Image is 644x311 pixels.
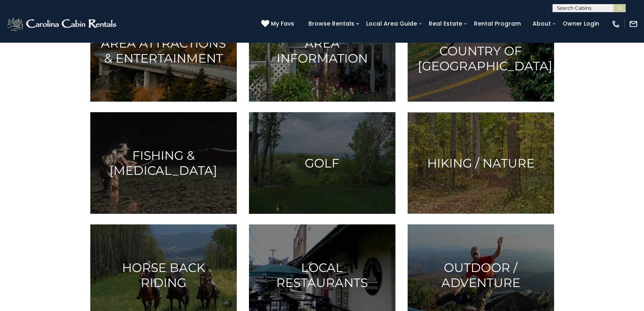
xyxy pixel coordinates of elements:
a: Golf [249,112,395,214]
h3: Area Information [259,36,385,66]
a: Browse Rentals [304,17,358,30]
a: About [528,17,555,30]
span: My Favs [271,20,294,28]
h3: Golf [259,156,385,171]
img: White-1-2.png [6,16,119,32]
h3: Area Attractions & Entertainment [100,36,227,66]
a: Rental Program [470,17,525,30]
a: Fishing & [MEDICAL_DATA] [90,112,237,214]
h3: Outdoor / Adventure [418,260,544,290]
h3: Biking the High Country of [GEOGRAPHIC_DATA] [418,28,544,74]
img: mail-regular-white.png [629,20,638,28]
img: phone-regular-white.png [611,20,620,28]
h3: Hiking / Nature [418,156,544,171]
a: Hiking / Nature [408,112,554,214]
h3: Local Restaurants [259,260,385,290]
a: Local Area Guide [362,17,421,30]
a: Owner Login [559,17,603,30]
h3: Fishing & [MEDICAL_DATA] [100,148,227,178]
a: My Favs [261,20,296,28]
h3: Horse Back Riding [100,260,227,290]
a: Real Estate [425,17,466,30]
